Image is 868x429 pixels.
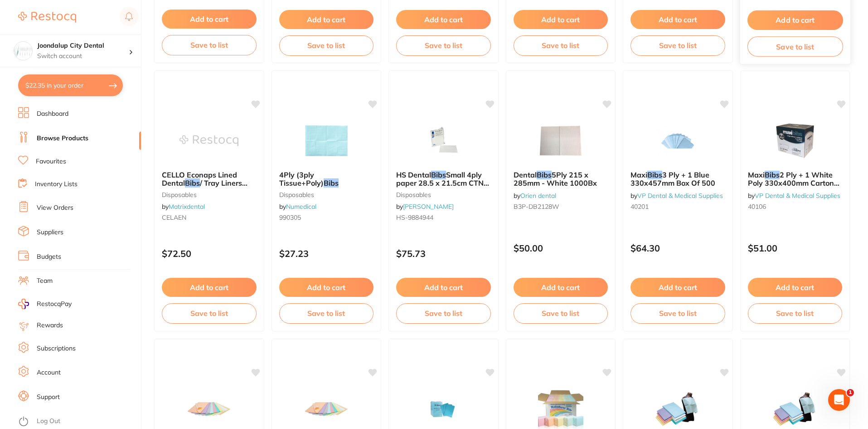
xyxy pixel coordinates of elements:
[279,35,374,55] button: Save to list
[37,300,72,309] span: RestocqPay
[179,118,238,163] img: CELLO Econaps Lined Dental Bibs / Tray Liners (1000) 200 x 280mm
[630,35,725,55] button: Save to list
[396,278,491,297] button: Add to cart
[35,180,78,189] a: Inventory Lists
[297,118,356,163] img: 4Ply (3ply Tissue+Poly) Bibs
[14,42,32,60] img: Joondalup City Dental
[396,170,489,196] span: Small 4ply paper 28.5 x 21.5cm CTN of 800
[630,278,725,297] button: Add to cart
[514,10,608,29] button: Add to cart
[396,171,491,187] b: HS Dental Bibs Small 4ply paper 28.5 x 21.5cm CTN of 800
[37,321,63,330] a: Rewards
[37,52,129,61] p: Switch account
[747,10,843,30] button: Add to cart
[514,170,537,179] span: Dental
[630,303,725,323] button: Save to list
[514,170,597,187] span: 5Ply 215 x 285mm - White 1000Bx
[37,368,61,377] a: Account
[748,170,765,179] span: Maxi
[396,35,491,55] button: Save to list
[279,191,374,198] small: disposables
[514,303,608,323] button: Save to list
[162,171,257,187] b: CELLO Econaps Lined Dental Bibs / Tray Liners (1000) 200 x 280mm
[748,278,843,297] button: Add to cart
[748,303,843,323] button: Save to list
[169,202,205,211] a: Matrixdental
[162,178,247,196] span: / Tray Liners (1000) 200 x 280mm
[396,191,491,198] small: disposables
[766,118,824,163] img: Maxi Bibs 2 Ply + 1 White Poly 330x400mm Carton Of 500
[18,299,29,309] img: RestocqPay
[162,213,186,222] span: CELAEN
[396,170,431,179] span: HS Dental
[37,228,63,237] a: Suppliers
[630,202,649,211] span: 40201
[279,248,374,259] p: $27.23
[18,299,72,309] a: RestocqPay
[18,414,138,429] button: Log Out
[403,202,454,211] a: [PERSON_NAME]
[162,10,257,29] button: Add to cart
[279,10,374,29] button: Add to cart
[630,192,723,200] span: by
[630,10,725,29] button: Add to cart
[765,170,780,179] em: Bibs
[37,203,73,212] a: View Orders
[630,170,715,187] span: 3 Ply + 1 Blue 330x457mm Box Of 500
[37,252,61,261] a: Budgets
[514,171,608,187] b: Dental Bibs 5Ply 215 x 285mm - White 1000Bx
[162,303,257,323] button: Save to list
[431,170,446,179] em: Bibs
[748,170,839,196] span: 2 Ply + 1 White Poly 330x400mm Carton Of 500
[747,36,843,57] button: Save to list
[18,12,76,23] img: Restocq Logo
[828,389,850,411] iframe: Intercom live chat
[537,170,552,179] em: Bibs
[748,192,840,200] span: by
[286,202,316,211] a: Numedical
[18,74,123,96] button: $22.35 in your order
[396,202,454,211] span: by
[37,134,88,143] a: Browse Products
[514,35,608,55] button: Save to list
[324,178,339,187] em: Bibs
[37,276,53,286] a: Team
[414,118,473,163] img: HS Dental Bibs Small 4ply paper 28.5 x 21.5cm CTN of 800
[396,10,491,29] button: Add to cart
[162,191,257,198] small: disposables
[279,171,374,187] b: 4Ply (3ply Tissue+Poly) Bibs
[162,35,257,55] button: Save to list
[185,178,200,187] em: Bibs
[162,202,205,211] span: by
[514,192,556,200] span: by
[531,118,590,163] img: Dental Bibs 5Ply 215 x 285mm - White 1000Bx
[162,278,257,297] button: Add to cart
[630,170,647,179] span: Maxi
[514,202,559,211] span: B3P-DB2128W
[279,170,324,187] span: 4Ply (3ply Tissue+Poly)
[279,202,316,211] span: by
[396,248,491,259] p: $75.73
[748,243,843,253] p: $51.00
[514,278,608,297] button: Add to cart
[37,109,68,118] a: Dashboard
[630,243,725,253] p: $64.30
[637,192,723,200] a: VP Dental & Medical Supplies
[37,344,76,353] a: Subscriptions
[648,118,707,163] img: Maxi Bibs 3 Ply + 1 Blue 330x457mm Box Of 500
[279,278,374,297] button: Add to cart
[279,303,374,323] button: Save to list
[847,389,854,396] span: 1
[37,393,60,402] a: Support
[748,171,843,187] b: Maxi Bibs 2 Ply + 1 White Poly 330x400mm Carton Of 500
[748,202,766,211] span: 40106
[514,243,608,253] p: $50.00
[18,7,76,28] a: Restocq Logo
[36,157,66,166] a: Favourites
[630,171,725,187] b: Maxi Bibs 3 Ply + 1 Blue 330x457mm Box Of 500
[37,417,60,426] a: Log Out
[396,303,491,323] button: Save to list
[279,213,301,222] span: 990305
[37,41,129,50] h4: Joondalup City Dental
[755,192,840,200] a: VP Dental & Medical Supplies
